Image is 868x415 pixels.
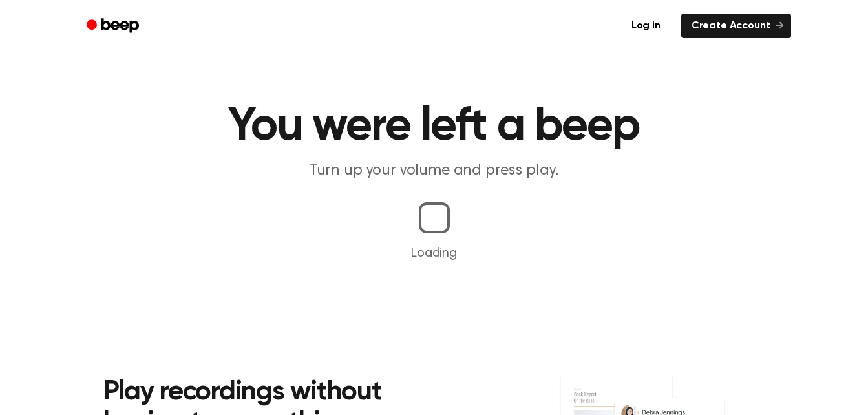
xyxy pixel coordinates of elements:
a: Create Account [681,14,791,38]
p: Turn up your volume and press play. [186,160,683,182]
p: Loading [16,244,852,263]
a: Beep [78,14,151,39]
a: Log in [619,11,673,41]
h1: You were left a beep [103,103,765,150]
